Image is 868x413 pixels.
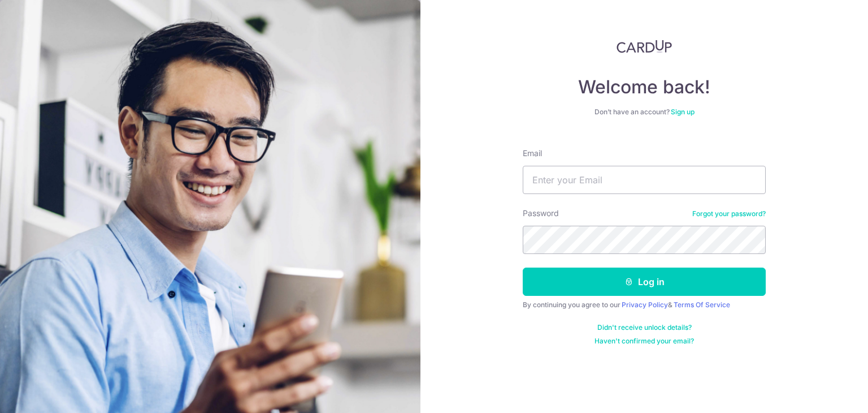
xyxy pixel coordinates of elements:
[523,107,766,117] div: Don’t have an account?
[523,268,766,296] button: Log in
[674,300,730,309] a: Terms Of Service
[617,40,672,53] img: CardUp Logo
[523,300,766,309] div: By continuing you agree to our &
[671,107,695,116] a: Sign up
[523,208,559,219] label: Password
[523,76,766,98] h4: Welcome back!
[597,323,692,332] a: Didn't receive unlock details?
[523,148,542,159] label: Email
[594,337,694,346] a: Haven't confirmed your email?
[692,209,766,218] a: Forgot your password?
[622,300,668,309] a: Privacy Policy
[523,166,766,194] input: Enter your Email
